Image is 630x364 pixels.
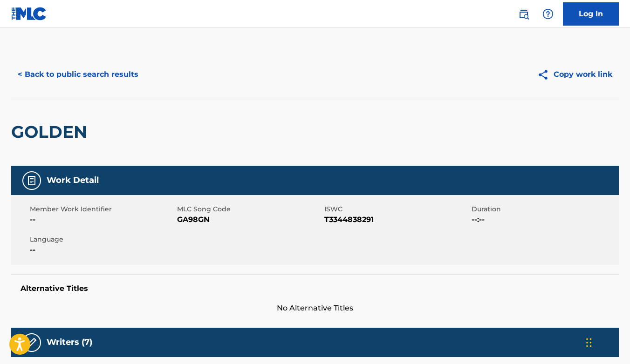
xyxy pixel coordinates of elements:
button: < Back to public search results [11,63,145,86]
h2: GOLDEN [11,121,92,142]
span: GA98GN [177,214,322,225]
button: Copy work link [531,63,619,86]
a: Log In [563,2,619,26]
img: MLC Logo [11,7,47,20]
span: No Alternative Titles [11,303,619,314]
span: -- [30,214,175,225]
span: T3344838291 [324,214,469,225]
span: Member Work Identifier [30,204,175,214]
img: help [542,8,554,20]
span: Duration [472,204,616,214]
div: Drag [586,329,592,357]
span: -- [30,244,175,256]
img: Copy work link [537,69,554,81]
h5: Writers (7) [47,337,92,348]
span: MLC Song Code [177,204,322,214]
span: --:-- [472,214,616,225]
a: Public Search [514,5,533,23]
iframe: Chat Widget [583,319,630,364]
img: search [518,8,529,20]
h5: Work Detail [47,175,99,186]
span: ISWC [324,204,469,214]
h5: Alternative Titles [21,284,609,293]
span: Language [30,235,175,244]
img: Work Detail [26,175,37,186]
div: Help [539,5,557,23]
img: Writers [26,337,37,348]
